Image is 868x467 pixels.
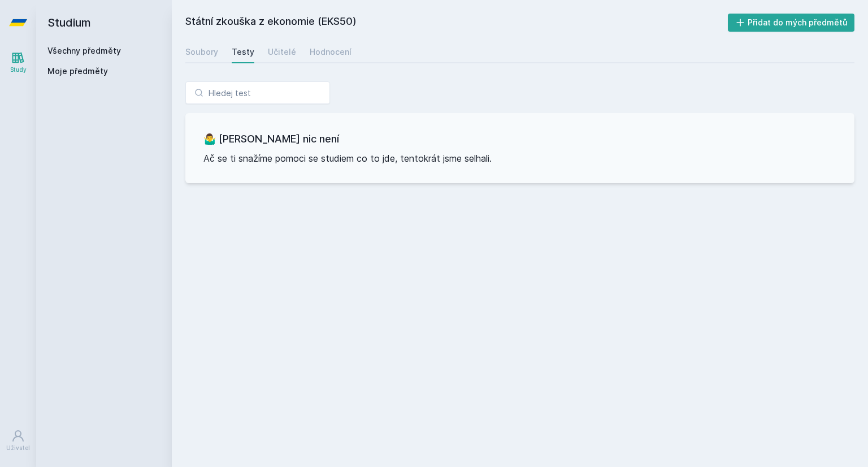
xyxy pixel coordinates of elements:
div: Testy [232,46,254,58]
h3: 🤷‍♂️ [PERSON_NAME] nic není [203,131,836,147]
a: Hodnocení [310,41,351,63]
div: Study [10,66,27,74]
a: Uživatel [2,423,34,458]
input: Hledej test [185,81,330,104]
a: Study [2,45,34,80]
div: Uživatel [6,444,30,452]
p: Ač se ti snažíme pomoci se studiem co to jde, tentokrát jsme selhali. [203,152,836,165]
a: Učitelé [268,41,296,63]
h2: Státní zkouška z ekonomie (EKS50) [185,14,728,32]
a: Testy [232,41,254,63]
div: Učitelé [268,46,296,58]
a: Všechny předměty [47,46,121,55]
button: Přidat do mých předmětů [728,14,855,32]
span: Moje předměty [47,66,108,77]
div: Soubory [185,46,218,58]
a: Soubory [185,41,218,63]
div: Hodnocení [310,46,351,58]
